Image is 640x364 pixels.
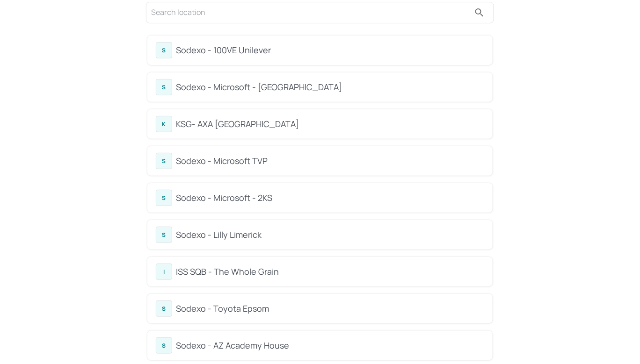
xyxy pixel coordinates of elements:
[156,300,172,317] div: S
[156,190,172,206] div: S
[156,337,172,354] div: S
[156,264,172,280] div: I
[176,44,484,57] div: Sodexo - 100VE Unilever
[151,5,470,20] input: Search location
[176,228,484,241] div: Sodexo - Lilly Limerick
[156,42,172,58] div: S
[176,192,484,204] div: Sodexo - Microsoft - 2KS
[156,79,172,95] div: S
[176,118,484,130] div: KSG- AXA [GEOGRAPHIC_DATA]
[156,116,172,132] div: K
[470,3,489,22] button: search
[176,302,484,315] div: Sodexo - Toyota Epsom
[176,339,484,352] div: Sodexo - AZ Academy House
[156,153,172,169] div: S
[156,227,172,243] div: S
[176,265,484,278] div: ISS SQB - The Whole Grain
[176,155,484,167] div: Sodexo - Microsoft TVP
[176,81,484,93] div: Sodexo - Microsoft - [GEOGRAPHIC_DATA]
